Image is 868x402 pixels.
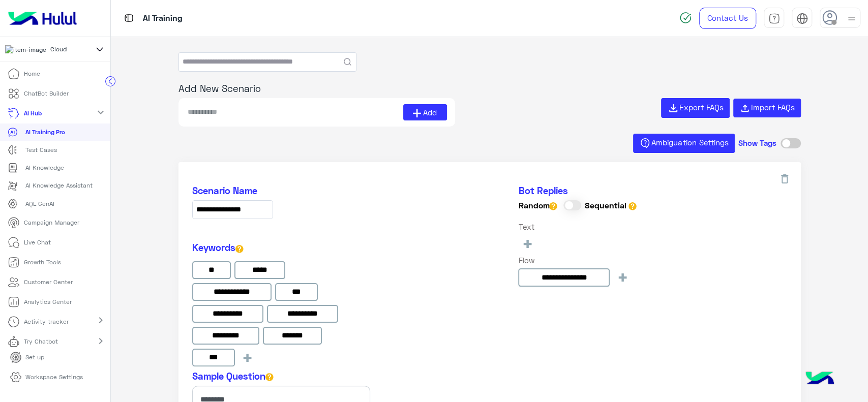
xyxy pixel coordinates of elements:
[518,235,536,252] button: +
[25,373,83,382] p: Workspace Settings
[192,370,370,382] h5: Sample Question
[178,83,801,95] h5: Add New Scenario
[423,107,437,118] span: Add
[633,134,735,153] button: Ambiguation Settings
[5,45,46,54] img: 317874714732967
[25,163,64,172] p: AI Knowledge
[95,335,107,347] mat-icon: chevron_right
[192,242,370,254] h5: Keywords
[25,145,57,154] p: Test Cases
[845,12,858,25] img: profile
[796,13,808,24] img: tab
[24,218,79,227] p: Campaign Manager
[24,297,72,306] p: Analytics Center
[614,268,632,285] button: +
[2,367,91,387] a: Workspace Settings
[25,128,65,137] p: AI Training Pro
[764,8,784,29] a: tab
[242,349,253,365] span: +
[768,13,780,24] img: tab
[651,138,728,147] span: Ambiguation Settings
[344,58,351,66] button: Search
[95,314,107,326] mat-icon: chevron_right
[738,138,776,149] h5: Show Tags
[24,317,69,326] p: Activity tracker
[403,104,447,120] button: Add
[123,12,135,24] img: tab
[699,8,756,29] a: Contact Us
[585,200,637,210] h6: Sequential
[518,256,638,265] h6: Flow
[95,106,107,118] mat-icon: expand_more
[25,181,93,190] p: AI Knowledge Assistant
[802,361,837,397] img: hulul-logo.png
[25,353,44,362] p: Set up
[24,238,51,247] p: Live Chat
[143,12,183,25] p: AI Training
[2,348,52,367] a: Set up
[4,8,81,29] img: Logo
[661,98,730,118] button: Export FAQs
[518,185,567,196] span: Bot Replies
[521,235,533,252] span: +
[24,109,42,118] p: AI Hub
[518,200,557,210] h6: Random
[733,99,801,118] button: Import FAQs
[24,69,40,78] p: Home
[617,268,628,285] span: +
[25,199,54,208] p: AQL GenAI
[192,185,370,197] h5: Scenario Name
[24,258,61,267] p: Growth Tools
[24,337,58,346] p: Try Chatbot
[238,349,256,365] button: +
[679,103,723,112] span: Export FAQs
[518,222,638,231] h6: Text
[679,12,692,24] img: spinner
[751,103,794,112] span: Import FAQs
[24,277,73,287] p: Customer Center
[24,89,69,98] p: ChatBot Builder
[50,45,67,54] span: Cloud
